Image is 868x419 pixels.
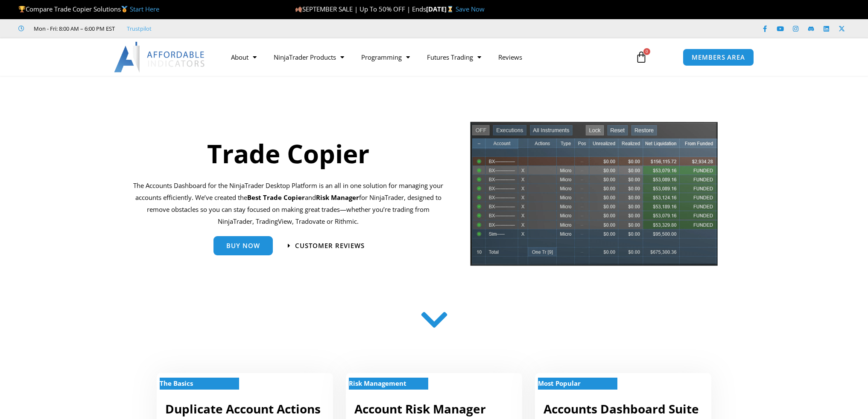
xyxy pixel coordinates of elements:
img: LogoAI | Affordable Indicators – NinjaTrader [114,42,206,72]
span: Mon - Fri: 8:00 AM – 6:00 PM EST [32,23,115,34]
a: Trustpilot [127,23,152,34]
a: About [222,47,265,67]
a: Programming [353,47,418,67]
a: Reviews [490,47,531,67]
span: Compare Trade Copier Solutions [18,5,159,13]
strong: Risk Management [349,379,406,387]
a: Duplicate Account Actions [165,401,321,417]
img: tradecopier | Affordable Indicators – NinjaTrader [469,121,719,273]
span: Buy Now [226,243,260,249]
img: 🍂 [295,6,302,12]
a: Save Now [456,5,485,13]
a: Futures Trading [418,47,490,67]
p: The Accounts Dashboard for the NinjaTrader Desktop Platform is an all in one solution for managin... [133,180,444,227]
strong: Most Popular [538,379,581,387]
span: Customer Reviews [295,243,365,249]
span: 0 [643,48,650,55]
nav: Menu [222,47,625,67]
a: Buy Now [213,236,273,255]
a: NinjaTrader Products [265,47,353,67]
strong: The Basics [160,379,193,387]
a: Start Here [130,5,159,13]
b: Best Trade Copier [247,193,305,202]
h1: Trade Copier [133,136,444,171]
a: Account Risk Manager [354,401,486,417]
strong: [DATE] [426,5,456,13]
strong: Risk Manager [316,193,359,202]
a: MEMBERS AREA [683,49,754,66]
a: 0 [623,45,660,69]
img: ⌛ [447,6,453,12]
span: MEMBERS AREA [692,54,745,61]
img: 🥇 [121,6,128,12]
a: Accounts Dashboard Suite [544,401,699,417]
img: 🏆 [19,6,25,12]
span: SEPTEMBER SALE | Up To 50% OFF | Ends [295,5,426,13]
a: Customer Reviews [288,243,365,249]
